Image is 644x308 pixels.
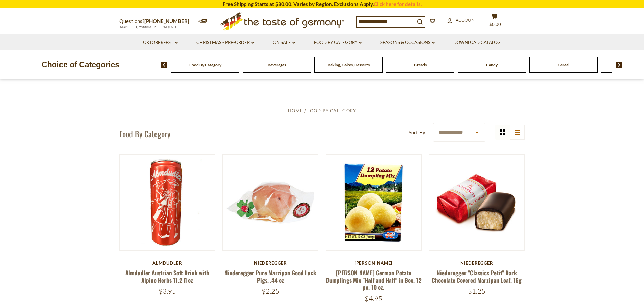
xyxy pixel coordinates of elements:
[189,62,221,67] a: Food By Category
[616,62,622,68] img: next arrow
[161,62,167,68] img: previous arrow
[262,287,279,295] span: $2.25
[326,260,422,266] div: [PERSON_NAME]
[414,62,427,67] a: Breads
[307,108,356,113] a: Food By Category
[144,18,189,24] a: [PHONE_NUMBER]
[365,294,382,303] span: $4.95
[223,155,318,250] img: Niederegger Pure Marzipan Good Luck Pigs, .44 oz
[196,39,254,46] a: Christmas - PRE-ORDER
[120,155,215,250] img: Almdudler Austrian Soft Drink with Alpine Herbs 11.2 fl oz
[119,17,194,26] p: Questions?
[484,13,505,30] button: $0.00
[468,287,485,295] span: $1.25
[326,268,422,291] a: [PERSON_NAME] German Potato Dumplings Mix "Half and Half" in Box, 12 pc. 10 oz.
[453,39,501,46] a: Download Catalog
[380,39,435,46] a: Seasons & Occasions
[328,62,370,67] a: Baking, Cakes, Desserts
[456,17,477,23] span: Account
[222,260,319,266] div: Niederegger
[447,17,477,24] a: Account
[143,39,178,46] a: Oktoberfest
[429,260,525,266] div: Niederegger
[314,39,362,46] a: Food By Category
[429,167,525,238] img: Niederegger "Classics Petit" Dark Chocolate Covered Marzipan Loaf, 15g
[159,287,176,295] span: $3.95
[409,128,427,137] label: Sort By:
[558,62,569,67] a: Cereal
[374,1,422,7] a: Click here for details.
[288,108,303,113] a: Home
[224,268,316,284] a: Niederegger Pure Marzipan Good Luck Pigs, .44 oz
[119,128,170,139] h1: Food By Category
[432,268,522,284] a: Niederegger "Classics Petit" Dark Chocolate Covered Marzipan Loaf, 15g
[119,25,177,29] span: MON - FRI, 9:00AM - 5:00PM (EST)
[273,39,295,46] a: On Sale
[268,62,286,67] a: Beverages
[326,155,422,250] img: Dr. Knoll German Potato Dumplings Mix "Half and Half" in Box, 12 pc. 10 oz.
[489,22,501,27] span: $0.00
[125,268,209,284] a: Almdudler Austrian Soft Drink with Alpine Herbs 11.2 fl oz
[486,62,498,67] a: Candy
[119,260,216,266] div: Almdudler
